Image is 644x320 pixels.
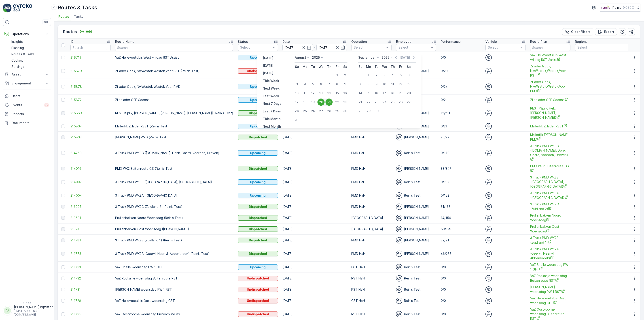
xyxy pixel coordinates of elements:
[389,90,396,97] div: 18
[45,103,48,107] p: 99
[396,237,402,243] img: svg%3e
[113,79,235,94] td: Zijlader Gddk, NwWestdk,Westdk,Voor PMD
[113,105,235,121] td: REST (Spijk, [PERSON_NAME], [PERSON_NAME], [PERSON_NAME]) (Reinis Test)
[530,97,570,102] span: Zijbelader GFE Cocons
[530,133,570,142] span: Malledijk [PERSON_NAME] PMD
[342,72,349,79] div: 2
[263,117,281,121] p: This Month
[113,132,235,143] td: [PERSON_NAME] PMD (Reinis Test)
[280,235,349,246] td: [DATE]
[3,70,51,79] button: Asset
[485,134,492,140] img: svg%3e
[12,81,42,86] p: Engagement
[113,121,235,132] td: Malledijk Zijlader REST (Reinis Test)
[530,262,570,272] span: VaZ Brielle woensdag PW 1 GFT
[280,143,349,163] td: [DATE]
[261,93,281,99] button: Last Week
[301,90,309,97] div: 11
[70,166,111,171] a: 214016
[530,213,570,222] a: Prullenbakken Noord Woensdag
[318,81,325,88] div: 6
[261,55,275,61] button: Yesterday
[396,165,402,172] img: svg%3e
[530,247,570,260] a: 3 Truck PMD WK2A (Geervl, Heenvl, Abbenbroek)
[113,52,235,63] td: VaZ Hellevoetsluis West vrijdag RST Assist
[10,45,51,51] a: Planning
[280,262,349,273] td: [DATE]
[3,110,51,118] a: Reports
[293,116,301,124] div: 31
[78,29,94,34] button: Add
[250,151,266,155] p: Upcoming
[389,72,396,79] div: 4
[530,202,570,211] a: 3 Truck PMD WK2C (Zuidland 2)
[301,81,309,88] div: 4
[381,81,388,88] div: 10
[485,54,492,61] img: svg%3e
[439,132,483,143] td: 20/22
[113,143,235,163] td: 3 Truck PMD WK3C ([DOMAIN_NAME], Donk, Gaard, Voorden, Dreven)
[70,151,111,155] a: 214260
[280,223,349,235] td: [DATE]
[263,79,279,83] p: This Week
[113,174,235,190] td: 3 Truck PMD WK3B ([GEOGRAPHIC_DATA], [GEOGRAPHIC_DATA])
[250,193,266,198] p: Upcoming
[405,99,412,106] div: 27
[365,72,372,79] div: 1
[249,111,267,115] p: Dispatched
[530,80,570,93] a: Zijlader Gddk, NwWestdk,Westdk,Voor PMD
[365,81,372,88] div: 8
[280,132,349,143] td: [DATE]
[10,51,51,57] a: Routes & Tasks
[439,63,483,79] td: 0/20
[357,81,364,88] div: 7
[530,44,570,51] input: Search
[396,150,402,156] img: svg%3e
[70,69,111,73] a: 215879
[70,180,111,184] a: 214007
[70,135,111,140] a: 215863
[250,180,266,184] p: Upcoming
[381,99,388,106] div: 24
[485,226,492,232] img: svg%3e
[70,193,111,198] a: 214004
[439,163,483,174] td: 38/347
[373,72,380,79] div: 2
[326,90,333,97] div: 14
[61,69,65,73] div: Toggle Row Selected
[349,235,394,246] td: PMD HaH
[70,251,111,256] a: 211773
[280,163,349,174] td: [DATE]
[250,265,266,269] p: Upcoming
[263,101,281,106] p: Next 7 Days
[485,215,492,221] img: svg%3e
[349,143,394,163] td: PMD HaH
[530,53,570,62] a: VaZ Hellevoetsluis West vrijdag RST Assist
[249,166,267,171] p: Dispatched
[485,192,492,199] img: svg%3e
[334,72,341,79] div: 1
[439,262,483,273] td: 0/0
[12,94,49,98] p: Users
[439,235,483,246] td: 32/91
[261,78,281,84] button: This Week
[396,251,402,257] img: svg%3e
[309,107,317,115] div: 26
[61,125,65,128] div: Toggle Row Selected
[280,174,349,190] td: [DATE]
[439,190,483,201] td: 0/152
[261,109,283,114] button: Last 7 Days
[70,124,111,129] span: 215864
[342,90,349,97] div: 16
[250,55,266,60] p: Upcoming
[439,201,483,212] td: 31/133
[61,151,65,155] div: Toggle Row Selected
[293,90,301,97] div: 10
[12,103,41,107] p: Events
[334,107,341,115] div: 29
